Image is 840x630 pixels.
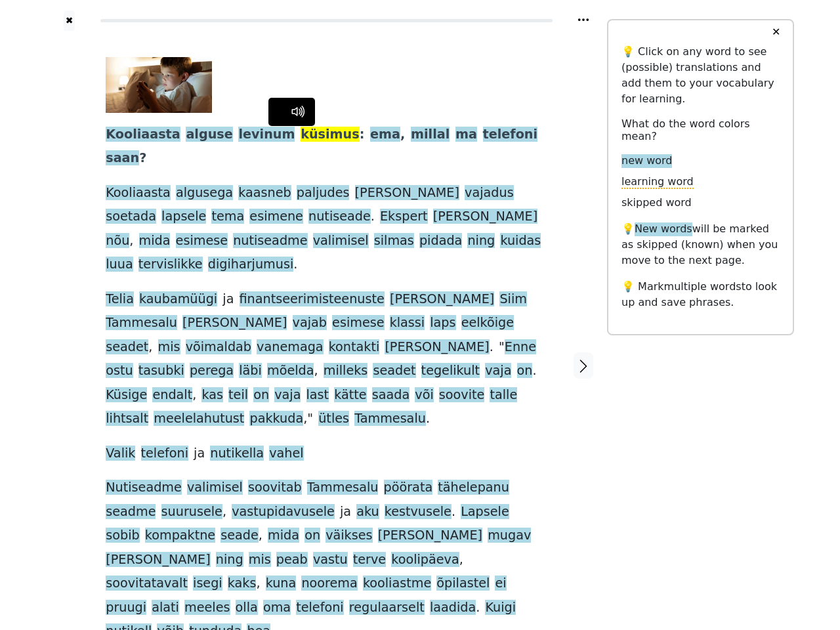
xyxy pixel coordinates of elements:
span: Valik [106,446,135,462]
span: algusega [176,185,233,201]
span: vaja [274,387,301,404]
span: . [532,363,536,379]
span: ," [303,411,313,427]
span: ? [139,150,146,167]
span: terve [353,552,386,568]
span: lapsele [161,209,206,225]
span: telefoni [483,127,538,143]
span: . [451,504,455,520]
span: digiharjumusi [208,257,294,273]
span: kompaktne [145,528,215,544]
span: millal [411,127,450,143]
img: 17093812t1h8989.jpg [106,57,212,113]
span: , [314,363,318,379]
span: finantseerimisteenuste [240,291,385,308]
span: Tammesalu [106,315,177,331]
span: kaks [228,576,257,592]
span: ja [222,291,234,308]
span: mis [158,339,180,356]
span: seadet [373,363,415,379]
span: ning [216,552,243,568]
span: on [253,387,269,404]
span: mida [268,528,299,544]
span: kätte [334,387,366,404]
span: teil [228,387,248,404]
span: " [499,339,505,356]
span: nutiseade [308,209,371,225]
span: kestvusele [385,504,451,520]
span: , [256,576,260,592]
span: : [360,127,365,143]
span: pakkuda [249,411,303,427]
p: 💡 will be marked as skipped (known) when you move to the next page. [621,221,780,268]
span: multiple words [664,280,742,293]
span: olla [236,600,258,616]
button: ✖ [64,10,75,31]
span: last [306,387,329,404]
span: milleks [324,363,368,379]
span: saada [372,387,409,404]
span: koolipäeva [391,552,459,568]
span: vahel [269,446,303,462]
span: seadet [106,339,148,356]
span: [PERSON_NAME] [378,528,482,544]
span: tähelepanu [438,480,509,496]
span: läbi [239,363,262,379]
span: nutiseadme [233,233,307,249]
span: talle [490,387,517,404]
span: silmas [374,233,414,249]
span: , [259,528,262,544]
span: laps [430,315,455,331]
span: tegelikult [421,363,480,379]
span: [PERSON_NAME] [433,209,537,225]
span: õpilastel [436,576,490,592]
span: new word [621,154,672,168]
span: ei [495,576,506,592]
span: esimese [332,315,384,331]
span: vastupidavusele [232,504,335,520]
span: ostu [106,363,133,379]
h6: What do the word colors mean? [621,117,780,142]
span: regulaarselt [349,600,425,616]
span: alati [152,600,179,616]
span: pidada [419,233,462,249]
span: isegi [193,576,222,592]
span: Lapsele [461,504,509,520]
span: meelelahutust [154,411,244,427]
span: meeles [184,600,230,616]
span: soetada [106,209,156,225]
span: nõu [106,233,129,249]
span: mis [249,552,271,568]
span: kaubamüügi [139,291,217,308]
span: mõelda [267,363,314,379]
span: ütles [318,411,349,427]
span: [PERSON_NAME] [355,185,459,201]
span: ma [455,127,477,143]
span: endalt [152,387,192,404]
span: ja [194,446,205,462]
span: tasubki [138,363,184,379]
span: suurusele [161,504,222,520]
span: alguse [186,127,232,143]
span: vajab [293,315,327,331]
p: 💡 Click on any word to see (possible) translations and add them to your vocabulary for learning. [621,44,780,107]
span: pöörata [384,480,433,496]
span: seade [220,528,259,544]
span: New words [635,222,692,236]
span: Tammesalu [354,411,426,427]
span: kaasneb [238,185,291,201]
span: on [304,528,320,544]
span: ja [340,504,351,520]
span: seadme [106,504,156,520]
span: ema [370,127,400,143]
span: mugav [488,528,531,544]
span: valimisel [313,233,369,249]
span: noorema [301,576,357,592]
span: . [371,209,375,225]
span: nutikella [210,446,264,462]
p: 💡 Mark to look up and save phrases. [621,279,780,310]
span: telefoni [141,446,188,462]
span: laadida [430,600,476,616]
span: kuna [266,576,297,592]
